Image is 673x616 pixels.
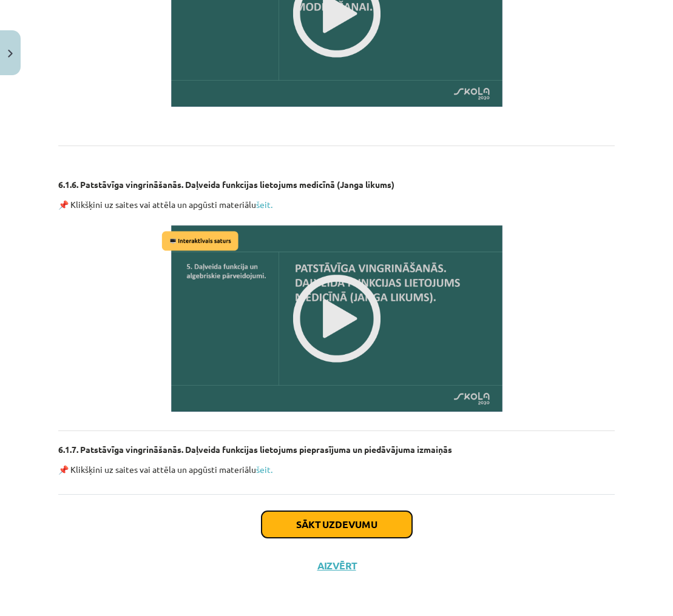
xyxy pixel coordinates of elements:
[8,50,13,58] img: icon-close-lesson-0947bae3869378f0d4975bcd49f059093ad1ed9edebbc8119c70593378902aed.svg
[256,199,272,210] a: šeit.
[58,444,452,455] strong: 6.1.7. Patstāvīga vingrināšanās. Daļveida funkcijas lietojums pieprasījuma un piedāvājuma izmaiņās
[314,560,360,572] button: Aizvērt
[58,179,394,190] strong: 6.1.6. Patstāvīga vingrināšanās. Daļveida funkcijas lietojums medicīnā (Janga likums)
[262,511,412,538] button: Sākt uzdevumu
[58,463,615,476] p: 📌 Klikšķini uz saites vai attēla un apgūsti materiālu
[58,198,615,211] p: 📌 Klikšķini uz saites vai attēla un apgūsti materiālu
[256,464,272,475] a: šeit.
